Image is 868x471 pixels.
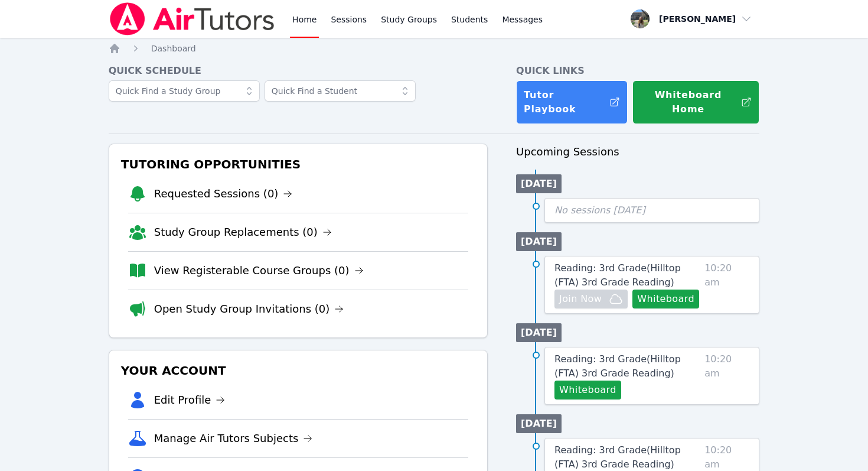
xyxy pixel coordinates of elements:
[265,80,416,102] input: Quick Find a Student
[151,44,196,53] span: Dashboard
[154,301,344,317] a: Open Study Group Invitations (0)
[516,414,562,433] li: [DATE]
[154,224,332,241] a: Study Group Replacements (0)
[554,352,700,381] a: Reading: 3rd Grade(Hilltop (FTA) 3rd Grade Reading)
[502,14,543,25] span: Messages
[516,232,562,251] li: [DATE]
[704,352,749,399] span: 10:20 am
[154,186,293,202] a: Requested Sessions (0)
[554,261,700,290] a: Reading: 3rd Grade(Hilltop (FTA) 3rd Grade Reading)
[554,204,645,216] span: No sessions [DATE]
[109,64,488,78] h4: Quick Schedule
[109,2,276,35] img: Air Tutors
[516,64,759,78] h4: Quick Links
[632,80,759,124] button: Whiteboard Home
[632,290,699,308] button: Whiteboard
[559,292,602,306] span: Join Now
[154,262,364,279] a: View Registerable Course Groups (0)
[704,261,749,308] span: 10:20 am
[516,174,562,193] li: [DATE]
[554,262,681,288] span: Reading: 3rd Grade ( Hilltop (FTA) 3rd Grade Reading )
[119,154,478,175] h3: Tutoring Opportunities
[109,80,260,102] input: Quick Find a Study Group
[516,80,628,124] a: Tutor Playbook
[516,144,759,160] h3: Upcoming Sessions
[554,381,621,399] button: Whiteboard
[154,430,313,447] a: Manage Air Tutors Subjects
[119,360,478,381] h3: Your Account
[554,290,628,308] button: Join Now
[151,43,196,54] a: Dashboard
[516,323,562,342] li: [DATE]
[109,43,760,54] nav: Breadcrumb
[554,444,681,470] span: Reading: 3rd Grade ( Hilltop (FTA) 3rd Grade Reading )
[554,353,681,379] span: Reading: 3rd Grade ( Hilltop (FTA) 3rd Grade Reading )
[154,392,226,408] a: Edit Profile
